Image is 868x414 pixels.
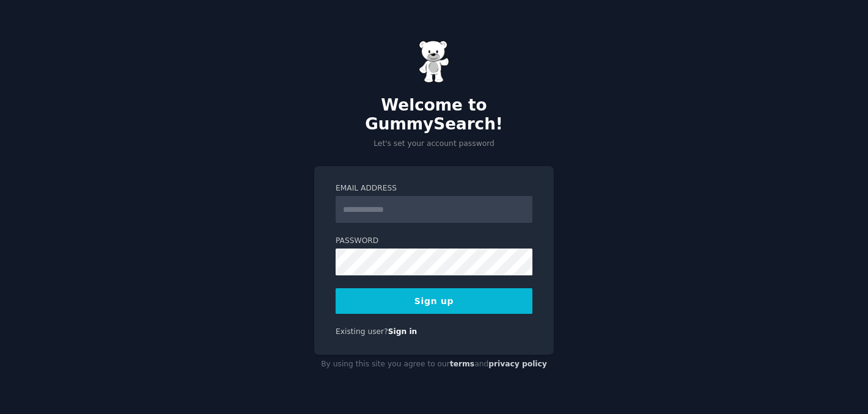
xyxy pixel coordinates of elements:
[314,96,554,134] h2: Welcome to GummySearch!
[336,288,532,314] button: Sign up
[314,355,554,374] div: By using this site you agree to our and
[336,327,388,336] span: Existing user?
[450,360,474,368] a: terms
[419,40,449,83] img: Gummy Bear
[488,360,547,368] a: privacy policy
[336,183,532,194] label: Email Address
[388,327,417,336] a: Sign in
[336,236,532,247] label: Password
[314,139,554,150] p: Let's set your account password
